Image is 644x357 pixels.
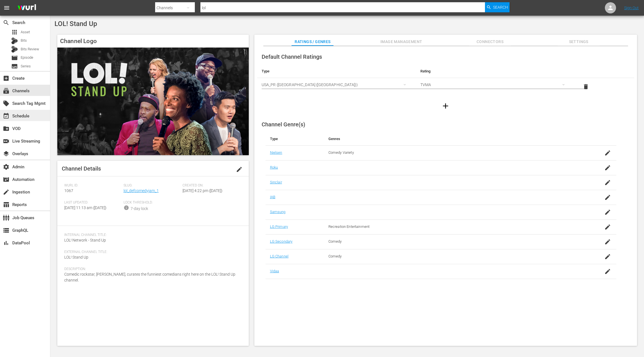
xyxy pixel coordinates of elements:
[3,150,10,157] span: Overlays
[579,80,593,93] button: delete
[124,188,159,193] a: lol_defcomedyjam_1
[3,189,10,195] span: Ingestion
[257,65,634,95] table: simple table
[21,55,33,60] span: Episode
[183,188,222,193] span: [DATE] 4:22 pm ([DATE])
[270,195,275,199] a: IAB
[21,46,39,52] span: Bits Review
[64,238,106,242] span: LOL! Network - Stand Up
[266,132,324,146] th: Type
[64,188,73,193] span: 1067
[3,240,10,246] span: DataPool
[324,132,577,146] th: Genres
[270,180,282,184] a: Sinclair
[64,255,88,259] span: LOL! Stand Up
[64,200,121,205] span: Last Updated:
[262,77,411,93] div: USA_PR ([GEOGRAPHIC_DATA] ([GEOGRAPHIC_DATA]))
[3,100,10,107] span: Search Tag Mgmt
[493,2,508,12] span: Search
[55,20,97,28] span: LOL! Stand Up
[64,233,239,237] span: Internal Channel Title:
[257,65,416,78] th: Type
[57,35,249,48] h4: Channel Logo
[64,267,239,271] span: Description:
[624,6,639,10] a: Sign Out
[64,250,239,254] span: External Channel Title:
[21,38,27,43] span: Bits
[3,19,10,26] span: Search
[3,4,10,11] span: menu
[3,125,10,132] span: VOD
[11,29,18,36] span: Asset
[11,55,18,61] span: Episode
[11,46,18,53] div: Bits Review
[262,53,322,60] span: Default Channel Ratings
[270,150,282,155] a: Nielsen
[469,38,511,45] span: Connectors
[124,200,180,205] span: Lock Threshold:
[3,164,10,170] span: Admin
[3,113,10,119] span: Schedule
[3,176,10,183] span: Automation
[583,83,589,90] span: delete
[270,239,293,243] a: LG Secondary
[3,227,10,234] span: GraphQL
[21,29,30,35] span: Asset
[3,88,10,94] span: Channels
[57,48,249,155] img: LOL! Stand Up
[21,63,31,69] span: Series
[270,165,278,169] a: Roku
[270,254,288,258] a: LG Channel
[183,183,239,188] span: Created On:
[124,183,180,188] span: Slug:
[13,1,40,15] img: ans4CAIJ8jUAAAAAAAAAAAAAAAAAAAAAAAAgQb4GAAAAAAAAAAAAAAAAAAAAAAAAJMjXAAAAAAAAAAAAAAAAAAAAAAAAgAT5G...
[558,38,600,45] span: Settings
[64,183,121,188] span: Wurl ID:
[3,214,10,221] span: Job Queues
[233,163,246,176] button: edit
[420,77,570,93] div: TVMA
[11,37,18,44] div: Bits
[64,272,235,282] span: Comedic rockstar, [PERSON_NAME], curates the funniest comedians right here on the LOL! Stand Up c...
[292,38,333,45] span: Ratings / Genres
[62,165,101,172] span: Channel Details
[270,210,286,214] a: Samsung
[270,269,279,273] a: Vidaa
[124,205,129,211] span: info
[380,38,422,45] span: Image Management
[236,166,243,173] span: edit
[131,206,148,212] div: 7-day lock
[64,205,106,210] span: [DATE] 11:13 am ([DATE])
[3,75,10,82] span: Create
[270,224,288,229] a: LG Primary
[416,65,575,78] th: Rating
[3,201,10,208] span: Reports
[11,63,18,70] span: Series
[3,138,10,145] span: Live Streaming
[485,2,510,12] button: Search
[262,121,305,128] span: Channel Genre(s)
